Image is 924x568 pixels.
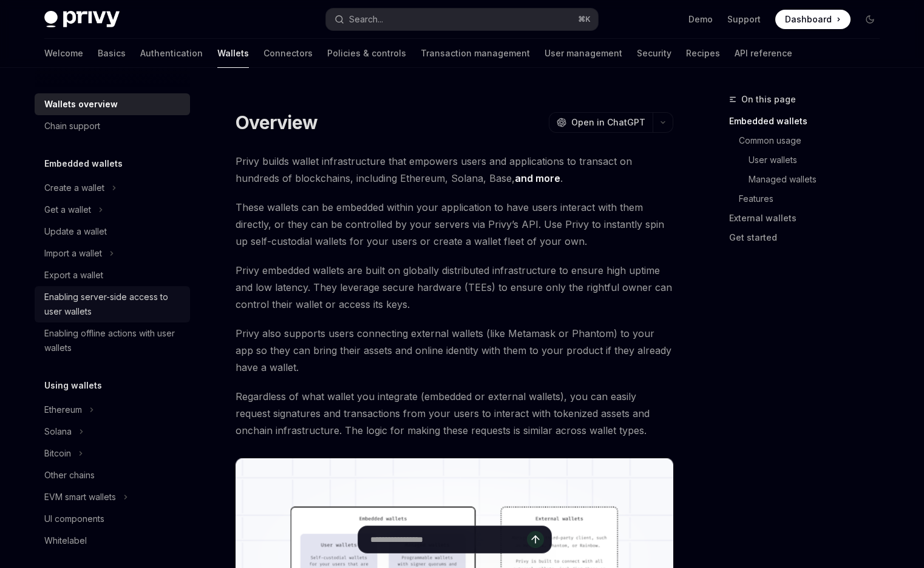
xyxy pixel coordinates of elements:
[263,39,313,68] a: Connectors
[729,131,889,150] a: Common usage
[236,388,673,439] span: Regardless of what wallet you integrate (embedded or external wallets), you can easily request si...
[35,508,190,530] a: UI components
[236,199,673,250] span: These wallets can be embedded within your application to have users interact with them directly, ...
[729,112,889,131] a: Embedded wallets
[35,199,190,221] button: Toggle Get a wallet section
[35,177,190,199] button: Toggle Create a wallet section
[775,10,851,29] a: Dashboard
[35,115,190,137] a: Chain support
[35,464,190,486] a: Other chains
[44,533,87,548] div: Whitelabel
[527,531,544,548] button: Send message
[35,399,190,421] button: Toggle Ethereum section
[35,286,190,322] a: Enabling server-side access to user wallets
[35,421,190,443] button: Toggle Solana section
[35,443,190,464] button: Toggle Bitcoin section
[44,290,183,319] div: Enabling server-side access to user wallets
[236,153,673,187] span: Privy builds wallet infrastructure that empowers users and applications to transact on hundreds o...
[140,39,203,68] a: Authentication
[35,486,190,508] button: Toggle EVM smart wallets section
[549,112,653,133] button: Open in ChatGPT
[44,11,120,28] img: dark logo
[686,39,720,68] a: Recipes
[35,530,190,552] a: Whitelabel
[729,228,889,247] a: Get started
[236,262,673,313] span: Privy embedded wallets are built on globally distributed infrastructure to ensure high uptime and...
[217,39,249,68] a: Wallets
[727,13,761,25] a: Support
[326,8,598,30] button: Open search
[349,12,383,27] div: Search...
[578,15,591,24] span: ⌘ K
[35,242,190,264] button: Toggle Import a wallet section
[729,150,889,170] a: User wallets
[35,93,190,115] a: Wallets overview
[421,39,530,68] a: Transaction management
[44,119,100,133] div: Chain support
[44,39,83,68] a: Welcome
[729,209,889,228] a: External wallets
[44,181,104,195] div: Create a wallet
[327,39,406,68] a: Policies & controls
[35,322,190,359] a: Enabling offline actions with user wallets
[236,325,673,376] span: Privy also supports users connecting external wallets (like Metamask or Phantom) to your app so t...
[98,39,126,68] a: Basics
[545,39,622,68] a: User management
[44,246,102,261] div: Import a wallet
[637,39,671,68] a: Security
[741,92,796,107] span: On this page
[44,378,102,393] h5: Using wallets
[44,97,118,112] div: Wallets overview
[44,326,183,355] div: Enabling offline actions with user wallets
[44,424,72,439] div: Solana
[44,403,82,417] div: Ethereum
[860,10,880,29] button: Toggle dark mode
[44,446,71,461] div: Bitcoin
[44,468,95,483] div: Other chains
[44,202,91,217] div: Get a wallet
[44,268,103,282] div: Export a wallet
[785,13,832,25] span: Dashboard
[44,224,107,239] div: Update a wallet
[44,490,116,504] div: EVM smart wallets
[515,172,560,185] a: and more
[688,13,713,25] a: Demo
[370,526,527,553] input: Ask a question...
[729,189,889,209] a: Features
[729,170,889,189] a: Managed wallets
[236,112,318,133] h1: Overview
[735,39,792,68] a: API reference
[44,512,104,526] div: UI components
[35,221,190,242] a: Update a wallet
[571,116,645,129] span: Open in ChatGPT
[44,156,123,171] h5: Embedded wallets
[35,264,190,286] a: Export a wallet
